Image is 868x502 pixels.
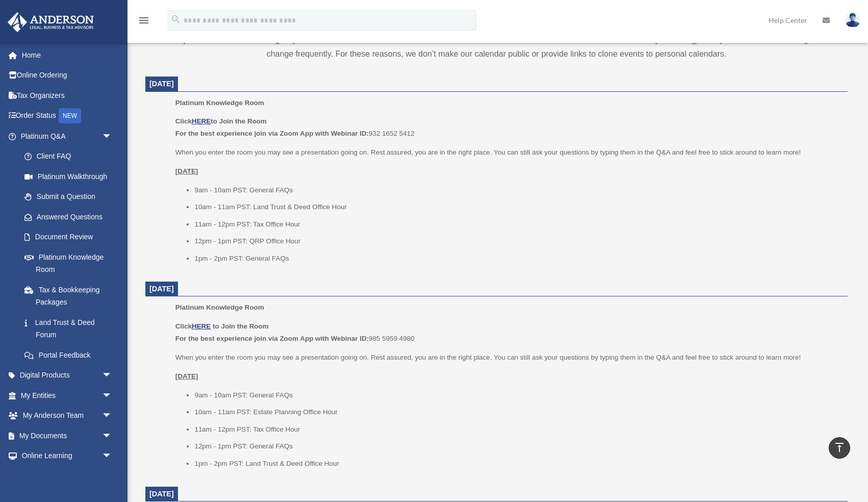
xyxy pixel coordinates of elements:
a: menu [138,18,150,27]
b: to Join the Room [213,322,269,330]
a: Tax & Bookkeeping Packages [14,280,127,312]
p: When you enter the room you may see a presentation going on. Rest assured, you are in the right p... [175,352,840,364]
span: arrow_drop_down [102,126,122,147]
a: Digital Productsarrow_drop_down [7,365,127,386]
span: arrow_drop_down [102,466,122,487]
a: HERE [192,322,211,330]
a: Tax Organizers [7,85,127,106]
u: [DATE] [175,372,198,380]
li: 12pm - 1pm PST: General FAQs [194,440,840,453]
li: 9am - 10am PST: General FAQs [194,184,840,196]
li: 1pm - 2pm PST: General FAQs [194,253,840,265]
a: Home [7,45,127,65]
a: Submit a Question [14,187,127,207]
i: search [170,14,182,25]
a: Online Ordering [7,65,127,86]
a: Answered Questions [14,207,127,227]
li: 9am - 10am PST: General FAQs [194,389,840,401]
strong: . [315,35,317,44]
a: HERE [192,117,211,125]
span: [DATE] [149,80,174,88]
b: Click to Join the Room [175,117,267,125]
li: 11am - 12pm PST: Tax Office Hour [194,423,840,436]
a: Order StatusNEW [7,106,127,127]
a: here [297,35,315,44]
b: For the best experience join via Zoom App with Webinar ID: [175,130,369,137]
a: My Anderson Teamarrow_drop_down [7,406,127,426]
p: 932 1652 5412 [175,115,840,139]
li: 1pm - 2pm PST: Land Trust & Deed Office Hour [194,458,840,470]
a: Platinum Q&Aarrow_drop_down [7,126,127,146]
span: arrow_drop_down [102,385,122,406]
div: NEW [59,108,81,123]
p: 985 5959 4980 [175,320,840,344]
a: Document Review [14,227,127,247]
a: Online Learningarrow_drop_down [7,446,127,466]
img: Anderson Advisors Platinum Portal [5,12,97,32]
span: [DATE] [149,285,174,293]
b: For the best experience join via Zoom App with Webinar ID: [175,335,369,342]
p: When you enter the room you may see a presentation going on. Rest assured, you are in the right p... [175,146,840,159]
a: My Entitiesarrow_drop_down [7,385,127,406]
a: Billingarrow_drop_down [7,466,127,486]
span: arrow_drop_down [102,365,122,386]
span: arrow_drop_down [102,406,122,426]
a: Platinum Walkthrough [14,166,127,187]
a: Platinum Knowledge Room [14,247,122,280]
li: 12pm - 1pm PST: QRP Office Hour [194,235,840,247]
li: 11am - 12pm PST: Tax Office Hour [194,218,840,231]
li: 10am - 11am PST: Land Trust & Deed Office Hour [194,201,840,213]
span: arrow_drop_down [102,425,122,446]
span: Platinum Knowledge Room [175,99,264,107]
i: vertical_align_top [833,441,846,454]
li: 10am - 11am PST: Estate Planning Office Hour [194,406,840,418]
a: vertical_align_top [829,437,850,459]
a: My Documentsarrow_drop_down [7,425,127,446]
i: menu [138,14,150,27]
span: Platinum Knowledge Room [175,304,264,311]
a: Client FAQ [14,146,127,167]
u: [DATE] [175,167,198,175]
a: Land Trust & Deed Forum [14,312,127,345]
a: Portal Feedback [14,345,127,365]
span: arrow_drop_down [102,446,122,467]
b: Click [175,322,213,330]
img: User Pic [845,13,860,28]
span: [DATE] [149,490,174,498]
